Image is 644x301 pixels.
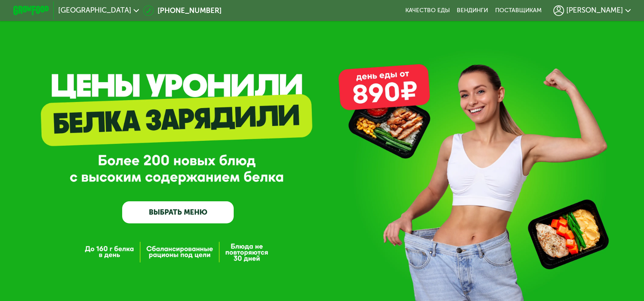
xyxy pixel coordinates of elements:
span: [PERSON_NAME] [566,7,623,14]
a: [PHONE_NUMBER] [143,5,222,16]
span: [GEOGRAPHIC_DATA] [58,7,131,14]
a: Качество еды [405,7,450,14]
a: Вендинги [457,7,488,14]
div: поставщикам [495,7,542,14]
a: ВЫБРАТЬ МЕНЮ [122,201,234,224]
